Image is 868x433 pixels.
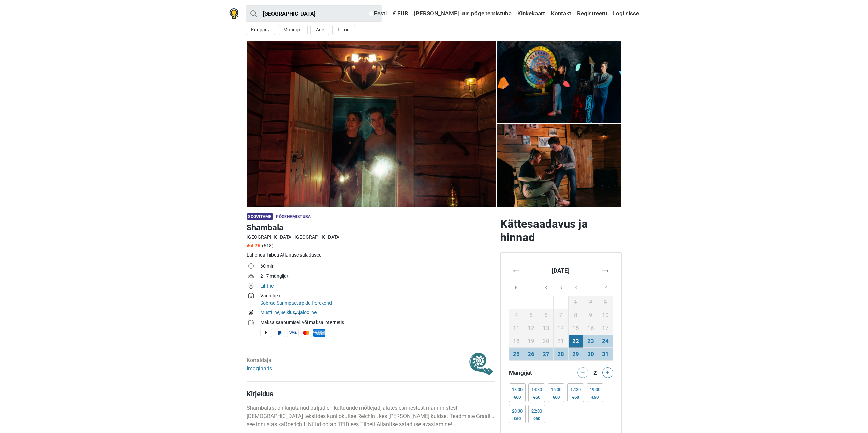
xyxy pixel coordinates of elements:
span: (618) [262,243,274,248]
a: Kontakt [549,7,573,20]
div: €60 [531,395,542,400]
th: ← [509,264,524,277]
span: PayPal [274,329,285,337]
a: Perekond [312,300,332,306]
div: Lahenda Tiibeti Atlantise saladused [247,251,495,259]
a: € EUR [391,7,410,20]
a: Shambala photo 8 [247,41,496,207]
td: 10 [598,309,613,322]
a: Lihtne [260,283,274,289]
div: 16:00 [551,387,561,392]
td: 17 [598,322,613,335]
img: Shambala photo 9 [247,41,496,207]
td: 13 [539,322,554,335]
a: Ajalooline [296,310,317,315]
div: 20:30 [512,408,523,414]
a: Müstiline [260,310,279,315]
td: 9 [583,309,598,322]
input: proovi “Tallinn” [246,5,382,22]
td: 27 [539,347,554,360]
h2: Kättesaadavus ja hinnad [500,217,622,244]
td: 11 [509,322,524,335]
span: Soovitame [247,213,274,220]
a: Eesti [367,7,388,20]
div: Korraldaja [247,356,272,373]
button: Age [310,25,329,35]
a: Logi sisse [611,7,639,20]
th: T [524,277,539,296]
td: 24 [598,335,613,347]
img: Eesti [369,11,374,16]
td: 6 [539,309,554,322]
div: €60 [551,395,561,400]
button: Filtrid [332,25,355,35]
div: Maksa saabumisel, või maksa internetis [260,319,495,326]
div: 17:30 [570,387,581,392]
a: Seiklus [280,310,295,315]
td: 19 [524,335,539,347]
span: 4.76 [247,243,260,248]
div: 2 [591,367,599,377]
div: €60 [590,395,600,400]
td: 20 [539,335,554,347]
div: €60 [570,395,581,400]
td: 30 [583,347,598,360]
div: Väga hea: [260,292,495,299]
span: Sularaha [260,329,272,337]
td: 26 [524,347,539,360]
td: 16 [583,322,598,335]
div: 13:00 [512,387,523,392]
td: 4 [509,309,524,322]
a: Sünnipäevapidu [277,300,311,306]
th: L [583,277,598,296]
td: 14 [554,322,569,335]
th: P [598,277,613,296]
div: [GEOGRAPHIC_DATA], [GEOGRAPHIC_DATA] [247,234,495,241]
a: Shambala photo 4 [497,124,622,207]
th: E [509,277,524,296]
th: K [539,277,554,296]
img: Shambala photo 5 [497,124,622,207]
img: Nowescape logo [229,8,239,19]
a: Registreeru [575,7,609,20]
a: Sõbrad [260,300,276,306]
th: R [568,277,583,296]
h1: Shambala [247,221,495,234]
a: Kinkekaart [516,7,547,20]
div: 19:00 [590,387,600,392]
td: 1 [568,296,583,309]
td: 15 [568,322,583,335]
img: Star [247,244,250,247]
a: Shambala photo 3 [497,41,622,123]
td: 8 [568,309,583,322]
td: 22 [568,335,583,347]
img: 3cec07e9ba5f5bb2l.png [469,352,495,378]
th: N [554,277,569,296]
td: 29 [568,347,583,360]
span: American Express [313,329,325,337]
img: Shambala photo 4 [497,41,622,123]
p: Shambalast on kirjutanud paljud eri kultuuride mõtlejad, alates esimestest mainimistest [DEMOGRAP... [247,404,495,429]
div: 22:00 [531,408,542,414]
td: 5 [524,309,539,322]
div: Mängijat [506,367,561,378]
td: , , [260,308,495,318]
span: Visa [287,329,299,337]
span: Põgenemistuba [276,214,311,219]
a: [PERSON_NAME] uus põgenemistuba [412,7,513,20]
td: 31 [598,347,613,360]
td: 23 [583,335,598,347]
div: €60 [512,416,523,421]
td: , , [260,292,495,308]
td: 12 [524,322,539,335]
td: 18 [509,335,524,347]
div: €60 [512,395,523,400]
div: €60 [531,416,542,421]
td: 2 [583,296,598,309]
a: Imaginaris [247,365,272,372]
td: 21 [554,335,569,347]
div: 14:30 [531,387,542,392]
button: Mängijat [278,25,308,35]
th: [DATE] [524,264,598,277]
h4: Kirjeldus [247,390,495,398]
